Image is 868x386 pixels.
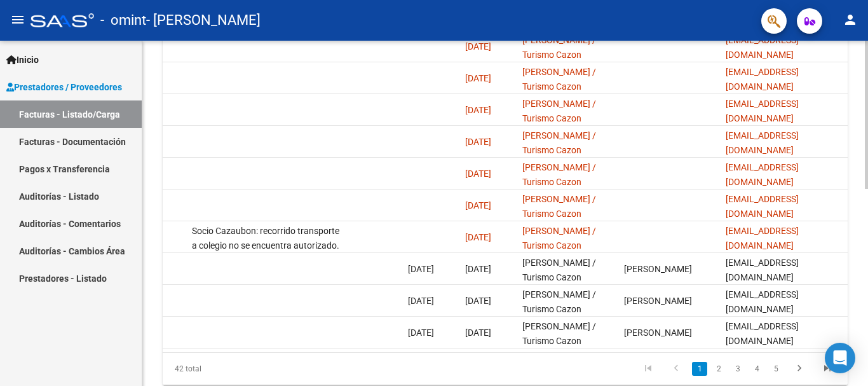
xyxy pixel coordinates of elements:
a: 5 [768,362,783,376]
span: [PERSON_NAME] / Turismo Cazon [522,194,596,219]
span: [EMAIL_ADDRESS][DOMAIN_NAME] [726,67,799,92]
span: Prestadores / Proveedores [6,80,122,94]
span: [EMAIL_ADDRESS][DOMAIN_NAME] [726,289,799,314]
span: Socio Cazaubon: recorrido transporte a colegio no se encuentra autorizado. El socio deberá comuni... [192,226,339,308]
span: [DATE] [465,169,491,179]
span: [PERSON_NAME] / Turismo Cazon [522,99,596,123]
a: go to last page [815,362,839,376]
span: [DATE] [465,73,491,83]
span: [PERSON_NAME] [624,264,692,274]
span: [DATE] [465,41,491,52]
span: [EMAIL_ADDRESS][DOMAIN_NAME] [726,162,799,187]
span: [DATE] [408,296,434,306]
span: [PERSON_NAME] / Turismo Cazon [522,67,596,92]
span: [EMAIL_ADDRESS][DOMAIN_NAME] [726,99,799,123]
span: [EMAIL_ADDRESS][DOMAIN_NAME] [726,194,799,219]
span: [DATE] [465,232,491,242]
span: [DATE] [465,327,491,338]
span: [PERSON_NAME] / Turismo Cazon [522,258,596,282]
span: [PERSON_NAME] [624,296,692,306]
span: [DATE] [465,200,491,210]
span: [PERSON_NAME] / Turismo Cazon [522,321,596,346]
span: Inicio [6,53,39,67]
span: [DATE] [408,264,434,274]
span: [PERSON_NAME] / Turismo Cazon [522,226,596,251]
a: go to previous page [664,362,688,376]
span: [PERSON_NAME] [624,327,692,338]
span: [PERSON_NAME] / Turismo Cazon [522,130,596,155]
mat-icon: menu [10,12,25,27]
a: 2 [711,362,726,376]
span: - omint [100,6,146,34]
span: - [PERSON_NAME] [146,6,261,34]
span: [EMAIL_ADDRESS][DOMAIN_NAME] [726,258,799,282]
span: [EMAIL_ADDRESS][DOMAIN_NAME] [726,130,799,155]
span: [EMAIL_ADDRESS][DOMAIN_NAME] [726,321,799,346]
span: [DATE] [465,296,491,306]
span: [DATE] [465,105,491,115]
mat-icon: person [843,12,858,27]
a: 1 [692,362,707,376]
li: page 5 [766,358,785,380]
span: [DATE] [408,327,434,338]
a: go to next page [787,362,811,376]
a: 3 [730,362,745,376]
div: Open Intercom Messenger [825,343,855,373]
a: 4 [749,362,764,376]
li: page 1 [690,358,709,380]
span: [DATE] [465,137,491,147]
span: [EMAIL_ADDRESS][DOMAIN_NAME] [726,226,799,251]
div: 42 total [163,353,297,385]
span: [PERSON_NAME] / Turismo Cazon [522,162,596,187]
span: [DATE] [465,264,491,274]
li: page 4 [747,358,766,380]
li: page 3 [728,358,747,380]
li: page 2 [709,358,728,380]
a: go to first page [636,362,660,376]
span: [PERSON_NAME] / Turismo Cazon [522,289,596,314]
